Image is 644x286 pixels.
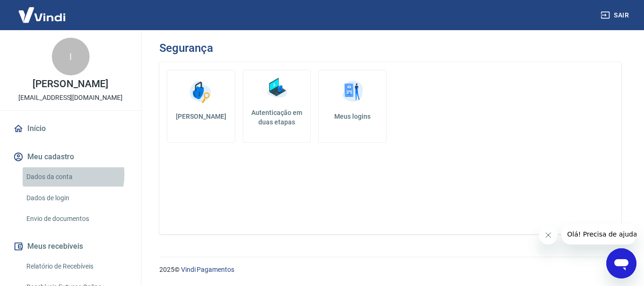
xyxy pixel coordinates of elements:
[243,70,311,143] a: Autenticação em duas etapas
[326,112,379,121] h5: Meus logins
[23,188,130,208] a: Dados de login
[11,0,73,29] img: Vindi
[561,224,636,245] iframe: Mensagem da empresa
[11,118,130,139] a: Início
[247,108,307,127] h5: Autenticação em duas etapas
[23,209,130,229] a: Envio de documentos
[23,257,130,276] a: Relatório de Recebíveis
[159,265,621,275] p: 2025 ©
[33,79,108,89] p: [PERSON_NAME]
[181,266,234,273] a: Vindi Pagamentos
[318,70,387,143] a: Meus logins
[167,70,235,143] a: [PERSON_NAME]
[263,74,291,102] img: Autenticação em duas etapas
[6,7,79,14] span: Olá! Precisa de ajuda?
[23,167,130,187] a: Dados da conta
[18,93,123,103] p: [EMAIL_ADDRESS][DOMAIN_NAME]
[159,41,213,55] h3: Segurança
[11,236,130,257] button: Meus recebíveis
[187,78,215,106] img: Alterar senha
[11,147,130,167] button: Meu cadastro
[539,226,558,245] iframe: Fechar mensagem
[599,7,633,24] button: Sair
[175,112,227,121] h5: [PERSON_NAME]
[606,248,636,278] iframe: Botão para abrir a janela de mensagens
[339,78,367,106] img: Meus logins
[52,38,90,75] div: I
